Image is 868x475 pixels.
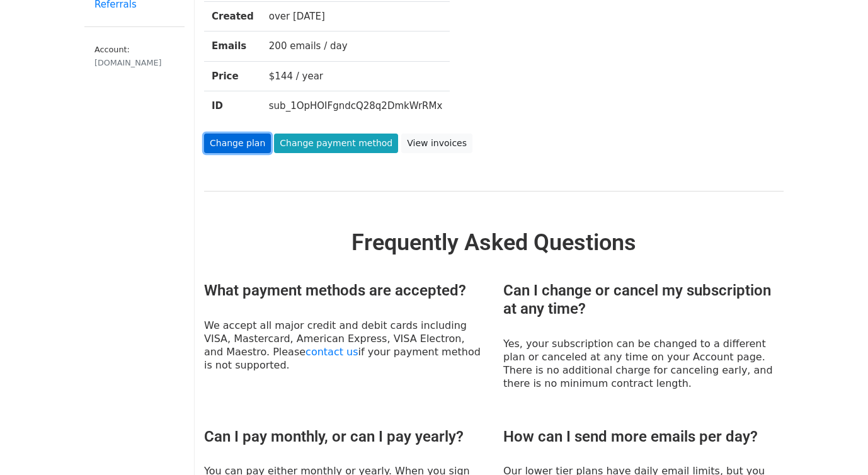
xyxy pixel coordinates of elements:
[261,31,450,62] td: 200 emails / day
[261,1,450,31] td: over [DATE]
[805,415,868,475] iframe: Chat Widget
[306,346,358,358] a: contact us
[204,61,261,91] th: Price
[204,31,261,62] th: Emails
[261,91,450,121] td: sub_1OpHOIFgndcQ28q2DmkWrRMx
[401,134,472,153] a: View invoices
[204,229,784,256] h2: Frequently Asked Questions
[204,319,484,372] p: We accept all major credit and debit cards including VISA, Mastercard, American Express, VISA Ele...
[261,61,450,91] td: $144 / year
[204,428,484,446] h3: Can I pay monthly, or can I pay yearly?
[204,91,261,121] th: ID
[94,57,174,69] div: [DOMAIN_NAME]
[204,134,271,153] a: Change plan
[204,1,261,31] th: Created
[503,282,784,318] h3: Can I change or cancel my subscription at any time?
[503,428,784,446] h3: How can I send more emails per day?
[503,337,784,390] p: Yes, your subscription can be changed to a different plan or canceled at any time on your Account...
[204,282,484,300] h3: What payment methods are accepted?
[94,45,174,69] small: Account:
[274,134,398,153] a: Change payment method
